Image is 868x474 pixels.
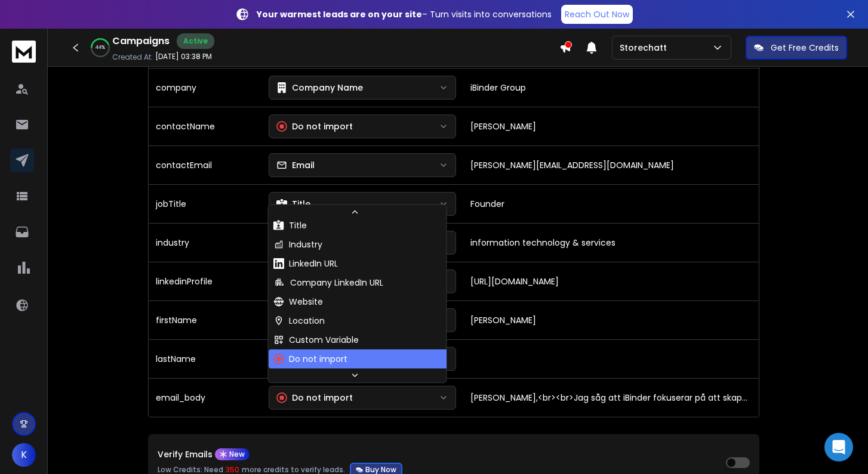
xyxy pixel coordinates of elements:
div: Company Name [276,82,363,94]
td: information technology & services [463,223,758,262]
td: email_body [149,378,262,417]
div: Website [273,296,323,308]
p: Verify Emails [158,450,213,458]
div: Title [276,198,310,210]
td: firstName [149,300,262,339]
span: K [12,443,36,467]
div: Do not import [273,353,347,365]
td: [PERSON_NAME] [463,300,758,339]
strong: Your warmest leads are on your site [257,8,422,20]
td: [PERSON_NAME][EMAIL_ADDRESS][DOMAIN_NAME] [463,145,758,184]
div: Location [273,315,325,327]
td: Founder [463,184,758,223]
div: Open Intercom Messenger [824,433,853,461]
div: Company LinkedIn URL [273,277,383,289]
p: Created At: [112,52,153,62]
div: Do not import [276,120,353,132]
div: Do not import [276,392,353,404]
td: jobTitle [149,184,262,223]
p: Get Free Credits [771,42,839,54]
div: LinkedIn URL [273,258,338,269]
div: Custom Variable [273,334,359,346]
td: company [149,68,262,107]
td: linkedinProfile [149,262,262,300]
div: Industry [273,238,322,250]
td: lastName [149,339,262,378]
div: Email [276,159,315,171]
td: contactEmail [149,145,262,184]
td: contactName [149,107,262,145]
p: [DATE] 03:38 PM [155,52,212,61]
p: 44 % [96,44,105,51]
p: Reach Out Now [565,8,629,20]
td: industry [149,223,262,262]
td: [PERSON_NAME],<br><br>Jag såg att iBinder fokuserar på att skapa en användarvänlig plattform för ... [463,378,758,417]
div: Title [273,219,307,231]
td: iBinder Group [463,68,758,107]
img: logo [12,41,36,63]
div: New [215,448,250,460]
td: [URL][DOMAIN_NAME] [463,262,758,300]
div: Active [177,33,214,49]
p: Storechatt [620,42,672,54]
h1: Campaigns [112,34,170,48]
td: [PERSON_NAME] [463,107,758,145]
p: – Turn visits into conversations [257,8,552,20]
